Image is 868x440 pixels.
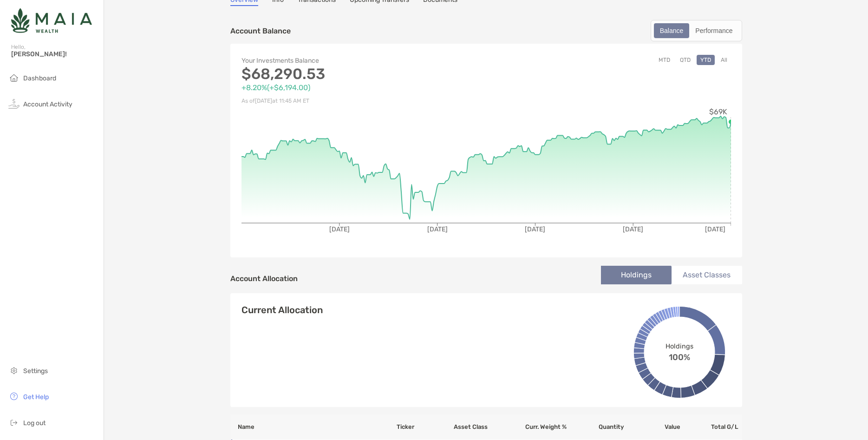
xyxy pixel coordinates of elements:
p: Account Balance [230,25,291,37]
tspan: $69K [709,107,727,116]
h4: Account Allocation [230,274,298,283]
img: household icon [8,72,20,83]
img: settings icon [8,365,20,376]
div: Performance [690,24,737,37]
p: $68,290.53 [241,68,486,80]
button: All [717,55,731,65]
th: Total G/L [681,414,742,440]
span: Settings [23,367,48,375]
tspan: [DATE] [705,225,725,233]
th: Quantity [567,414,624,440]
p: +8.20% ( +$6,194.00 ) [241,82,486,93]
p: As of [DATE] at 11:45 AM ET [241,95,486,107]
div: Balance [655,24,689,37]
button: QTD [676,55,694,65]
p: Your Investments Balance [241,55,486,66]
tspan: [DATE] [329,225,349,233]
button: YTD [697,55,715,65]
img: get-help icon [8,391,20,402]
span: Log out [23,419,46,427]
img: logout icon [8,417,20,428]
li: Holdings [601,266,672,284]
img: Zoe Logo [11,4,92,37]
div: segmented control [651,20,742,41]
button: MTD [655,55,674,65]
tspan: [DATE] [525,225,545,233]
span: Holdings [666,342,693,350]
th: Asset Class [453,414,510,440]
th: Value [624,414,681,440]
h4: Current Allocation [241,304,323,315]
tspan: [DATE] [623,225,643,233]
span: Dashboard [23,74,56,82]
th: Name [230,414,396,440]
span: [PERSON_NAME]! [11,50,98,58]
span: Account Activity [23,100,72,108]
th: Curr. Weight % [510,414,567,440]
tspan: [DATE] [427,225,447,233]
th: Ticker [396,414,453,440]
span: 100% [669,350,690,362]
img: activity icon [8,98,20,109]
span: Get Help [23,393,49,401]
li: Asset Classes [672,266,742,284]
